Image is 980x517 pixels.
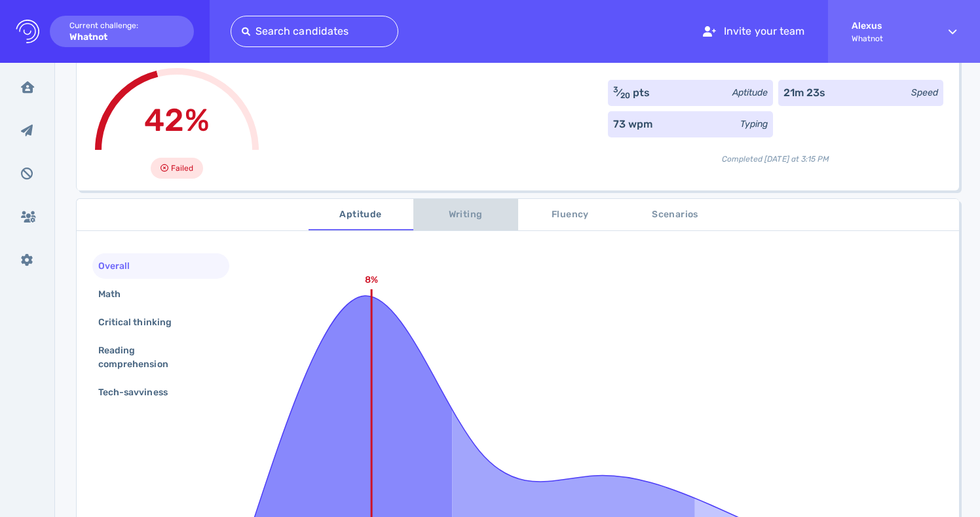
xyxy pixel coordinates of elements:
div: ⁄ pts [613,85,650,101]
span: Failed [171,160,193,176]
div: 21m 23s [783,85,825,101]
div: Completed [DATE] at 3:15 PM [608,143,943,165]
span: Scenarios [631,207,720,223]
sub: 20 [620,91,630,100]
div: 73 wpm [613,116,652,132]
div: Aptitude [732,86,768,99]
div: Tech-savviness [96,383,183,402]
strong: Alexus [852,20,925,31]
text: 8% [365,274,378,285]
sup: 3 [613,85,618,94]
span: 42% [144,101,209,139]
div: Overall [96,257,145,276]
span: Aptitude [316,207,405,223]
div: Speed [911,86,938,99]
div: Critical thinking [96,313,187,332]
span: Fluency [526,207,615,223]
div: Typing [740,117,768,131]
span: Whatnot [852,34,925,43]
span: Writing [421,207,510,223]
div: Reading comprehension [96,341,216,374]
div: Math [96,285,136,304]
